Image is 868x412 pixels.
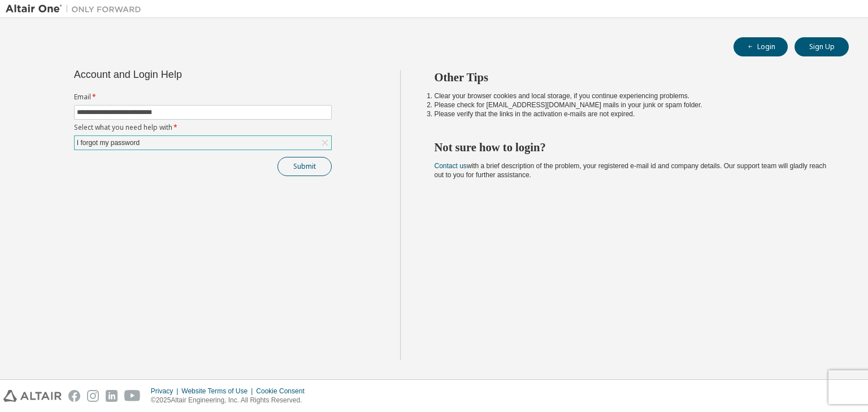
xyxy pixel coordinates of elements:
button: Submit [277,157,332,176]
div: I forgot my password [75,136,331,150]
a: Contact us [435,162,467,170]
li: Please check for [EMAIL_ADDRESS][DOMAIN_NAME] mails in your junk or spam folder. [435,100,829,109]
div: Cookie Consent [256,387,311,396]
button: Sign Up [795,37,849,56]
div: I forgot my password [75,137,141,149]
li: Clear your browser cookies and local storage, if you continue experiencing problems. [435,91,829,100]
span: with a brief description of the problem, your registered e-mail id and company details. Our suppo... [435,162,827,179]
button: Login [734,37,788,56]
label: Email [74,93,332,102]
label: Select what you need help with [74,123,332,132]
div: Website Terms of Use [181,387,256,396]
h2: Other Tips [435,70,829,85]
img: linkedin.svg [106,390,118,402]
p: © 2025 Altair Engineering, Inc. All Rights Reserved. [151,396,311,405]
li: Please verify that the links in the activation e-mails are not expired. [435,109,829,119]
img: facebook.svg [68,390,80,402]
div: Privacy [151,387,181,396]
img: youtube.svg [124,390,141,402]
img: altair_logo.svg [3,390,62,402]
div: Account and Login Help [74,70,280,79]
img: instagram.svg [87,390,99,402]
h2: Not sure how to login? [435,140,829,155]
img: Altair One [6,3,147,15]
